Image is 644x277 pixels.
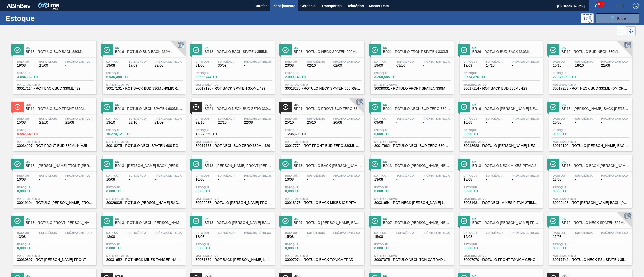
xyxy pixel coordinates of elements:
button: Notificações [589,2,605,9]
span: Data out [17,174,31,177]
span: Próxima Entrega [423,174,450,177]
span: Suficiência [39,117,57,120]
span: Suficiência [396,117,414,120]
span: Suficiência [396,174,414,177]
span: Próxima Entrega [65,117,93,120]
span: 19/08 [106,64,120,67]
span: 21/09 [155,121,182,124]
span: Data out [374,174,388,177]
span: BR18 - RÓTULO BUD BACK 330ML [26,50,94,54]
span: 10/10 [553,64,567,67]
img: Ícone [193,104,199,110]
span: 1.235,600 TH [285,132,320,136]
span: 30019102 - ROTULO BOPP BACK MHL COLOMBIA 275ML [553,144,628,148]
span: Estoque [464,129,499,132]
a: ÍconeOkBR13 - RÓTULO BACK [PERSON_NAME] 275MLData out13/08Suficiência-Próxima Entrega-Estoque0,00... [277,151,367,208]
span: Material ativo [553,140,628,143]
span: 30017114 - ROT BACK BUD 330ML 429 [17,87,93,90]
span: Suficiência [307,117,325,120]
span: 19/09 [374,64,388,67]
span: Estoque [374,72,410,75]
span: Estoque [106,129,142,132]
span: BR21 - ROTULO NECK BUD ZERO 330ML CHILE [383,107,451,111]
span: Data out [196,60,210,63]
button: Filtro [596,13,639,23]
span: BR16 - RÓTULO BUD NECK 330ML [562,50,630,54]
span: Próxima Entrega [333,60,360,63]
span: Material ativo [196,197,271,200]
span: 10/08 [196,178,210,181]
span: 5.582,640 TH [17,132,52,136]
a: ÍconeOkBR18 - RÓTULO BUD BACK 330MLData out19/08Suficiência15/09Próxima Entrega-Estoque3.484,162 ... [10,37,99,94]
span: - [486,178,503,181]
img: Ícone [550,161,556,167]
img: Ícone [193,47,199,53]
span: Estoque [17,186,52,189]
span: BR21 - RÓTULO FRONT BUD ZERO 330ML [294,107,362,111]
span: Data out [464,117,477,120]
span: Material ativo [553,83,628,86]
span: - [39,178,57,181]
span: 13/08 [553,178,567,181]
span: 15/09 [39,64,57,67]
span: 30017282 - ROT NECK BUD 330ML 40MICRAS 429 [553,87,628,90]
span: 0,000 TH [464,132,499,136]
a: ÍconeOkBR23 - RÓTULO NECK SPATEN 600ML RGBData out23/08Suficiência02/10Próxima Entrega02/09Estoqu... [277,37,367,94]
span: BR23 - RÓTULO NECK SPATEN 600ML RGB [294,50,362,54]
span: Data out [464,60,477,63]
span: Estoque [196,186,231,189]
span: 0,000 TH [553,189,588,193]
span: Próxima Entrega [423,60,450,63]
span: 20/08 [333,121,360,124]
span: Material ativo [553,197,628,200]
span: 30017773 - ROT NECK BUD ZERO 330ML 429 [196,144,271,148]
span: - [155,178,182,181]
span: Suficiência [486,174,503,177]
span: Relatórios [347,3,364,9]
img: Ícone [104,47,110,53]
img: Ícone [104,104,110,110]
span: Data out [285,117,299,120]
span: - [218,178,235,181]
span: Ok [115,46,183,49]
img: Ícone [282,161,289,167]
span: Estoque [553,129,588,132]
a: ÍconeOkBR18 - RÓTULO NECK SPATEN 600ML RGBData out13/10Suficiência22/10Próxima Entrega21/09Estoqu... [99,94,188,151]
span: Material ativo [106,83,182,86]
span: Ok [472,103,540,106]
span: 10/08 [553,121,567,124]
span: Over [205,103,272,106]
span: BR13 - RÓTULO NECK MIKES PITAIA 275ML [472,164,540,168]
img: Ícone [14,104,21,110]
span: Material ativo [464,140,539,143]
span: 30018275 - ROTULO NECK SPATEN 600 RGB 36MIC REDONDO [106,144,182,148]
span: Master Data [369,3,389,9]
span: Out [26,103,94,106]
a: ÍconeOkBR21 - ROTULO NECK BUD ZERO 330ML [GEOGRAPHIC_DATA]Data out09/08Suficiência-Próxima Entreg... [367,94,456,151]
span: Material ativo [17,197,93,200]
span: - [307,178,325,181]
span: Ok [562,103,630,106]
span: 19/08 [17,64,31,67]
span: - [512,64,539,67]
span: Material ativo [374,83,450,86]
span: - [423,121,450,124]
span: Próxima Entrega [155,174,182,177]
span: 13/08 [285,178,299,181]
span: Suficiência [575,174,593,177]
span: 6.936,484 TH [106,75,142,79]
span: Ok [26,160,94,163]
span: Ok [26,46,94,49]
span: 30034297 - ROT FRONT BUD 330ML NIV25 [17,144,93,148]
span: Próxima Entrega [244,117,271,120]
span: 21/08 [65,121,93,124]
span: Data out [17,60,31,63]
span: 13/10 [106,121,120,124]
span: - [129,178,146,181]
span: Próxima Entrega [601,60,628,63]
span: Suficiência [575,60,593,63]
span: Data out [285,60,299,63]
span: 31/08 [196,64,210,67]
span: Estoque [106,72,142,75]
span: 14/10 [486,64,503,67]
